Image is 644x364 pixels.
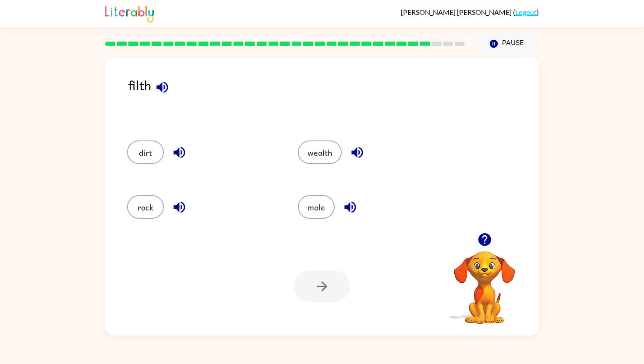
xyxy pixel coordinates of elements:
button: Pause [475,34,539,54]
button: wealth [298,140,342,164]
span: [PERSON_NAME] [PERSON_NAME] [401,8,513,16]
div: ( ) [401,8,539,16]
button: mole [298,195,335,219]
button: rock [127,195,164,219]
video: Your browser must support playing .mp4 files to use Literably. Please try using another browser. [441,238,528,325]
a: Logout [515,8,537,16]
div: filth [128,75,539,123]
button: dirt [127,140,164,164]
img: Literably [105,3,154,23]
